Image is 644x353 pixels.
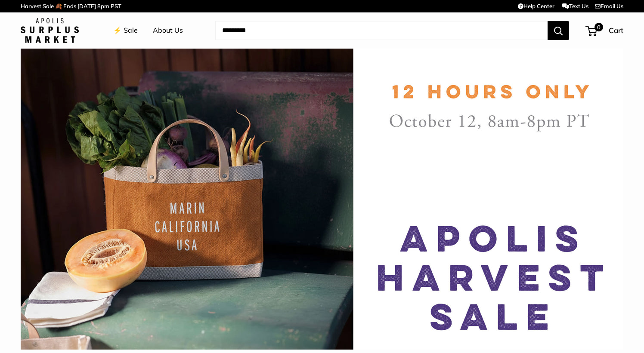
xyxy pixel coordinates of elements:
a: Help Center [518,3,554,9]
img: Apolis: Surplus Market [21,18,79,43]
a: ⚡️ Sale [113,24,138,37]
button: Search [548,21,569,40]
a: About Us [153,24,183,37]
a: Text Us [562,3,588,9]
span: Cart [609,26,623,35]
span: 0 [594,23,603,31]
input: Search... [215,21,548,40]
a: 0 Cart [586,24,623,37]
a: Email Us [595,3,623,9]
